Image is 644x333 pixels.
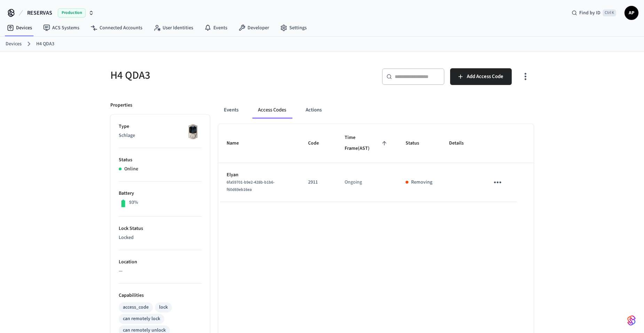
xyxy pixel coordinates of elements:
[227,171,291,179] p: Elyan
[308,138,328,149] span: Code
[450,68,512,85] button: Add Access Code
[36,40,54,48] a: H4 QDA3
[58,8,86,17] span: Production
[119,123,202,130] p: Type
[406,138,428,149] span: Status
[625,6,638,20] button: AP
[85,22,148,34] a: Connected Accounts
[218,102,534,118] div: ant example
[252,102,292,118] button: Access Codes
[110,68,318,83] h5: H4 QDA3
[123,315,160,323] div: can remotely lock
[119,132,202,139] p: Schlage
[119,190,202,197] p: Battery
[119,258,202,266] p: Location
[129,199,138,206] p: 93%
[233,22,275,34] a: Developer
[345,132,388,154] span: Time Frame(AST)
[148,22,199,34] a: User Identities
[199,22,233,34] a: Events
[411,179,432,186] p: Removing
[218,102,244,118] button: Events
[308,179,328,186] p: 2911
[603,9,616,16] span: Ctrl K
[159,304,168,311] div: lock
[119,268,202,275] p: —
[1,22,38,34] a: Devices
[227,138,248,149] span: Name
[275,22,312,34] a: Settings
[119,225,202,232] p: Lock Status
[6,40,22,48] a: Devices
[300,102,327,118] button: Actions
[566,7,622,19] div: Find by IDCtrl K
[627,315,636,326] img: SeamLogoGradient.69752ec5.svg
[110,102,132,109] p: Properties
[119,156,202,164] p: Status
[184,123,202,140] img: Schlage Sense Smart Deadbolt with Camelot Trim, Front
[227,179,275,193] span: 6fa59701-b9e2-428b-b1b6-f60d69eb16ea
[449,138,473,149] span: Details
[38,22,85,34] a: ACS Systems
[625,7,638,19] span: AP
[124,165,138,173] p: Online
[218,124,534,202] table: sticky table
[123,304,149,311] div: access_code
[336,163,397,202] td: Ongoing
[119,234,202,241] p: Locked
[467,72,503,81] span: Add Access Code
[119,292,202,299] p: Capabilities
[579,9,600,16] span: Find by ID
[27,9,52,17] span: RESERVAS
